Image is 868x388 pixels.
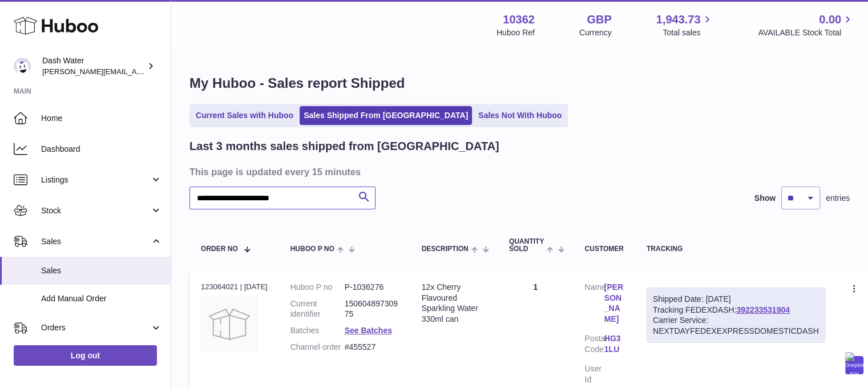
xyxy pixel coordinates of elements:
[41,265,162,276] span: Sales
[422,282,486,325] div: 12x Cherry Flavoured Sparkling Water 330ml can
[42,55,145,77] div: Dash Water
[345,342,399,353] dd: #455527
[584,363,604,385] dt: User Id
[647,288,825,343] div: Tracking FEDEXDASH:
[290,282,345,293] dt: Huboo P no
[41,113,162,124] span: Home
[584,282,604,328] dt: Name
[509,238,544,253] span: Quantity Sold
[300,106,472,125] a: Sales Shipped From [GEOGRAPHIC_DATA]
[579,27,612,38] div: Currency
[736,305,789,314] a: 392233531904
[345,282,399,293] dd: P-1036276
[496,27,535,38] div: Huboo Ref
[647,245,825,253] div: Tracking
[41,293,162,304] span: Add Manual Order
[189,165,847,178] h3: This page is updated every 15 minutes
[503,12,535,27] strong: 10362
[14,345,157,366] a: Log out
[474,106,566,125] a: Sales Not With Huboo
[192,106,297,125] a: Current Sales with Huboo
[41,144,162,155] span: Dashboard
[345,298,399,320] dd: 15060489730975
[656,12,714,38] a: 1,943.73 Total sales
[584,245,623,253] div: Customer
[41,205,150,216] span: Stock
[656,12,701,27] span: 1,943.73
[290,245,334,253] span: Huboo P no
[653,315,819,337] div: Carrier Service: NEXTDAYFEDEXEXPRESSDOMESTICDASH
[663,27,713,38] span: Total sales
[42,67,229,76] span: [PERSON_NAME][EMAIL_ADDRESS][DOMAIN_NAME]
[14,58,31,75] img: james@dash-water.com
[754,193,776,204] label: Show
[758,27,854,38] span: AVAILABLE Stock Total
[290,342,345,353] dt: Channel order
[345,326,392,335] a: See Batches
[604,333,624,355] a: HG3 1LU
[587,12,611,27] strong: GBP
[584,333,604,358] dt: Postal Code
[290,325,345,336] dt: Batches
[41,322,150,333] span: Orders
[41,236,150,247] span: Sales
[604,282,624,325] a: [PERSON_NAME]
[189,74,850,92] h1: My Huboo - Sales report Shipped
[422,245,469,253] span: Description
[41,175,150,185] span: Listings
[201,282,268,292] div: 123064021 | [DATE]
[819,12,841,27] span: 0.00
[189,139,499,154] h2: Last 3 months sales shipped from [GEOGRAPHIC_DATA]
[201,245,238,253] span: Order No
[826,193,850,204] span: entries
[653,294,819,305] div: Shipped Date: [DATE]
[758,12,854,38] a: 0.00 AVAILABLE Stock Total
[290,298,345,320] dt: Current identifier
[201,296,258,353] img: no-photo.jpg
